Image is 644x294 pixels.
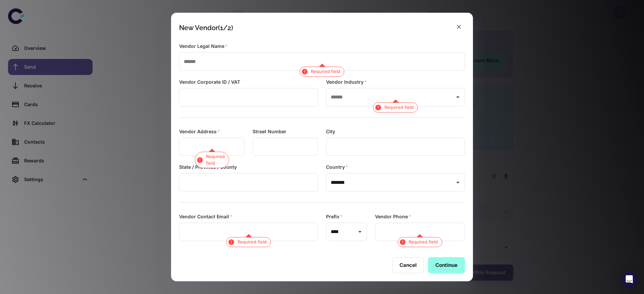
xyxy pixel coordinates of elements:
[253,128,286,135] label: Street Number
[397,237,442,247] p: Required field
[179,79,240,85] label: Vendor Corporate ID / VAT
[300,67,344,77] p: Required field
[179,128,220,135] label: Vendor Address
[195,152,229,168] p: Required field
[326,164,348,170] label: Country
[355,227,365,236] button: Open
[326,79,367,85] label: Vendor Industry
[226,237,271,247] p: Required field
[326,128,335,135] label: City
[326,213,343,220] label: Prefix
[179,24,233,32] div: New Vendor (1/2)
[179,43,228,50] label: Vendor Legal Name
[621,271,637,287] div: Open Intercom Messenger
[453,178,463,187] button: Open
[179,164,237,170] label: State / Province / County
[392,257,424,273] button: Cancel
[375,213,411,220] label: Vendor Phone
[179,213,232,220] label: Vendor Contact Email
[453,92,463,102] button: Open
[428,257,465,273] button: Continue
[373,102,418,113] p: Required field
